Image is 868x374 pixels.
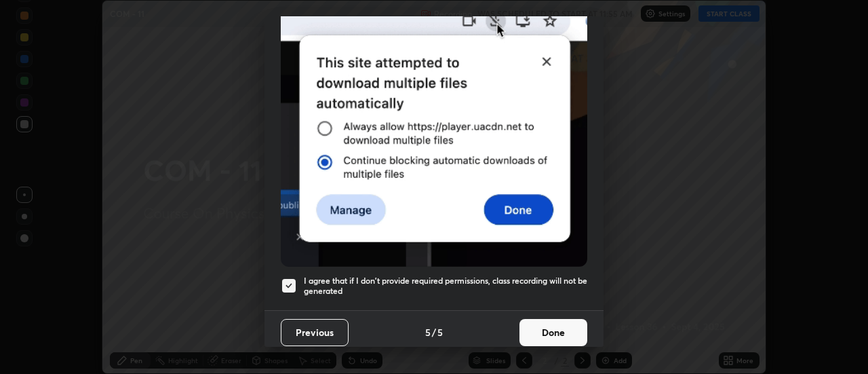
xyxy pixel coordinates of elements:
button: Done [519,319,587,346]
button: Previous [281,319,349,346]
h4: 5 [437,325,443,339]
h4: 5 [425,325,431,339]
h5: I agree that if I don't provide required permissions, class recording will not be generated [304,276,587,297]
h4: / [432,325,436,339]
